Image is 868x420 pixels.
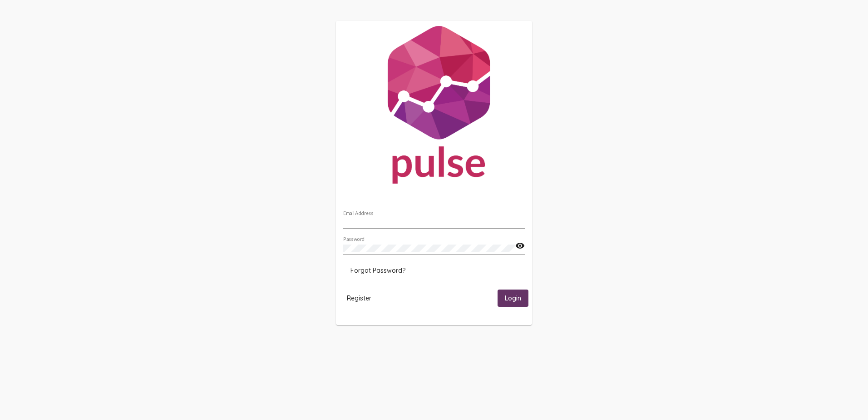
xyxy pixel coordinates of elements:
img: Pulse For Good Logo [336,21,532,193]
span: Login [505,295,521,303]
mat-icon: visibility [515,240,525,251]
span: Register [347,294,371,302]
span: Forgot Password? [350,266,405,275]
button: Forgot Password? [343,262,413,279]
button: Login [498,290,528,306]
button: Register [340,290,379,306]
